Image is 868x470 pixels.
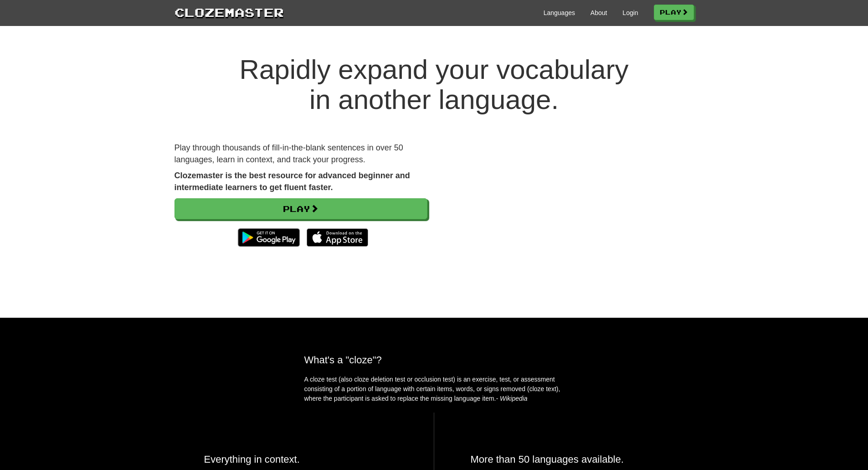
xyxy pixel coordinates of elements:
p: Play through thousands of fill-in-the-blank sentences in over 50 languages, learn in context, and... [175,142,427,165]
a: Clozemaster [175,4,284,21]
img: Get it on Google Play [233,224,304,251]
a: Play [654,5,694,20]
em: - Wikipedia [496,395,528,402]
a: About [591,8,607,17]
h2: What's a "cloze"? [304,354,564,366]
p: A cloze test (also cloze deletion test or occlusion test) is an exercise, test, or assessment con... [304,375,564,403]
strong: Clozemaster is the best resource for advanced beginner and intermediate learners to get fluent fa... [175,171,410,192]
h2: More than 50 languages available. [471,454,664,465]
h2: Everything in context. [204,454,397,465]
a: Play [175,198,427,219]
img: Download_on_the_App_Store_Badge_US-UK_135x40-25178aeef6eb6b83b96f5f2d004eda3bffbb37122de64afbaef7... [307,228,368,247]
a: Languages [544,8,575,17]
a: Login [622,8,638,17]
